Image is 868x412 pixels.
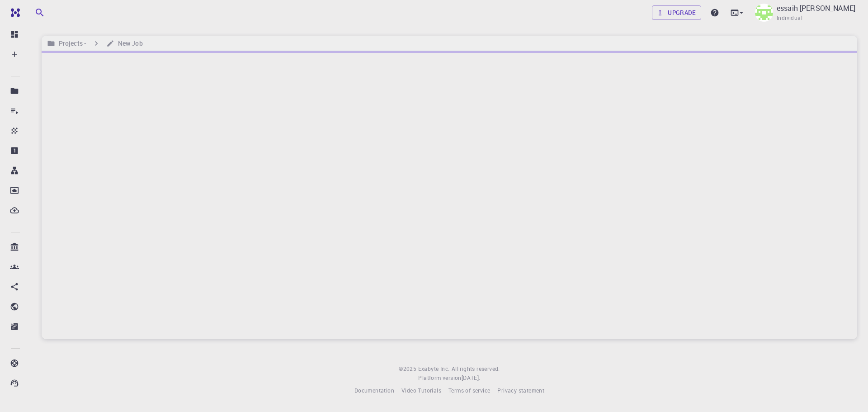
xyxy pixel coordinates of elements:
[462,374,481,383] a: [DATE].
[401,386,441,395] a: Video Tutorials
[55,38,86,48] h6: Projects -
[354,386,394,395] a: Documentation
[652,5,701,20] a: Upgrade
[777,14,802,23] span: Individual
[418,365,450,372] span: Exabyte Inc.
[448,387,490,394] span: Terms of service
[448,386,490,395] a: Terms of service
[7,8,20,17] img: logo
[497,387,544,394] span: Privacy statement
[418,365,450,374] a: Exabyte Inc.
[399,365,418,374] span: © 2025
[452,365,500,374] span: All rights reserved.
[45,38,145,48] nav: breadcrumb
[777,3,855,14] p: essaih [PERSON_NAME]
[462,374,481,381] span: [DATE] .
[114,38,143,48] h6: New Job
[354,387,394,394] span: Documentation
[755,4,773,22] img: essaih adam
[497,386,544,395] a: Privacy statement
[418,374,461,383] span: Platform version
[401,387,441,394] span: Video Tutorials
